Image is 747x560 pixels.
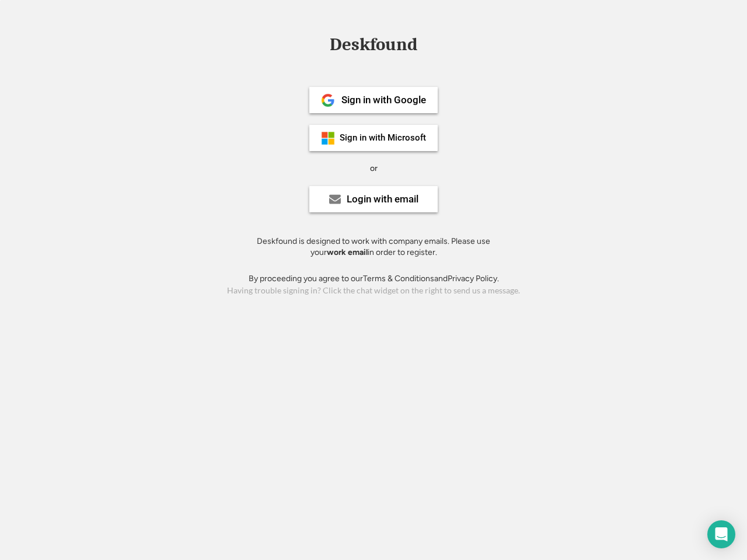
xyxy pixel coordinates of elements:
div: Open Intercom Messenger [707,520,735,548]
img: 1024px-Google__G__Logo.svg.png [321,93,335,107]
div: Deskfound is designed to work with company emails. Please use your in order to register. [242,236,505,258]
div: By proceeding you agree to our and [249,273,499,285]
div: Login with email [347,194,418,204]
div: Sign in with Google [341,95,426,105]
a: Privacy Policy. [448,274,499,283]
div: or [370,163,378,174]
strong: work email [327,247,368,257]
img: ms-symbollockup_mssymbol_19.png [321,131,335,145]
a: Terms & Conditions [363,274,434,283]
div: Sign in with Microsoft [340,134,426,142]
div: Deskfound [324,36,423,54]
